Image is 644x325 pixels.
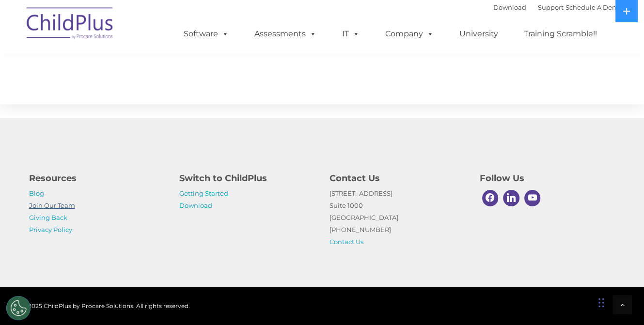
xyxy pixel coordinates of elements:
a: Download [179,201,212,209]
div: Drag [598,288,604,317]
a: Youtube [522,187,543,209]
h4: Contact Us [330,171,465,185]
span: © 2025 ChildPlus by Procare Solutions. All rights reserved. [22,302,190,310]
a: Giving Back [29,214,67,221]
a: Download [493,3,526,11]
a: Facebook [480,187,501,209]
a: Software [174,24,238,44]
a: Getting Started [179,189,228,197]
img: ChildPlus by Procare Solutions [22,0,119,49]
h4: Resources [29,171,165,185]
a: Contact Us [330,238,363,246]
a: Support [538,3,564,11]
a: Blog [29,189,44,197]
h4: Follow Us [480,171,615,185]
a: Privacy Policy [29,226,72,233]
p: [STREET_ADDRESS] Suite 1000 [GEOGRAPHIC_DATA] [PHONE_NUMBER] [330,187,465,248]
a: Linkedin [501,187,522,209]
a: Schedule A Demo [565,3,623,11]
button: Cookies Settings [6,296,31,320]
span: Last name [135,64,164,71]
a: Assessments [245,24,326,44]
iframe: Chat Widget [486,220,644,325]
h4: Switch to ChildPlus [179,171,315,185]
span: Phone number [135,104,176,111]
a: University [450,24,508,44]
a: Join Our Team [29,201,75,209]
a: Training Scramble!! [514,24,607,44]
a: IT [332,24,369,44]
font: | [493,3,623,11]
a: Company [376,24,443,44]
